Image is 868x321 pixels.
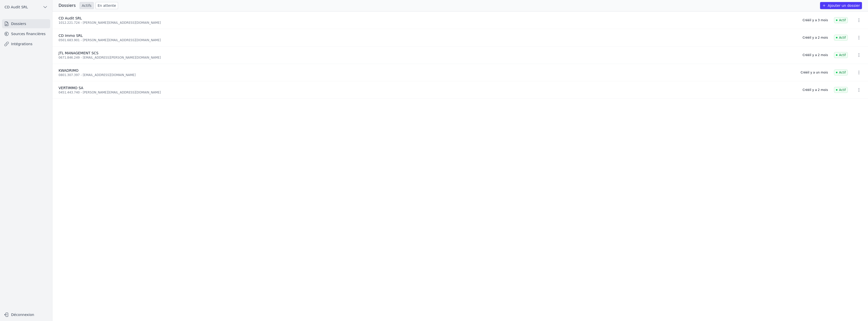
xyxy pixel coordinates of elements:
[2,3,50,11] button: CD Audit SRL
[834,69,848,76] span: Actif
[834,52,848,58] span: Actif
[59,51,98,55] span: JTL MANAGEMENT SCS
[59,68,78,72] span: KWADRIMO
[59,56,797,60] div: 0671.846.249 - [EMAIL_ADDRESS][PERSON_NAME][DOMAIN_NAME]
[59,3,76,9] h3: Dossiers
[2,311,50,319] button: Déconnexion
[59,34,83,38] span: CD Immo SRL
[834,35,848,41] span: Actif
[834,17,848,23] span: Actif
[2,19,50,28] a: Dossiers
[803,88,828,92] div: Créé il y a 2 mois
[59,86,83,90] span: VERTIMMO SA
[801,70,828,75] div: Créé il y a un mois
[80,2,94,9] a: Actifs
[2,39,50,48] a: Intégrations
[2,29,50,38] a: Sources financières
[59,38,797,42] div: 0501.683.901 - [PERSON_NAME][EMAIL_ADDRESS][DOMAIN_NAME]
[5,5,28,10] span: CD Audit SRL
[59,73,795,77] div: 0801.307.397 - [EMAIL_ADDRESS][DOMAIN_NAME]
[59,21,797,25] div: 1012.221.724 - [PERSON_NAME][EMAIL_ADDRESS][DOMAIN_NAME]
[96,2,118,9] a: En attente
[59,16,82,20] span: CD Audit SRL
[803,36,828,40] div: Créé il y a 2 mois
[803,18,828,22] div: Créé il y a 3 mois
[820,2,862,9] button: Ajouter un dossier
[834,87,848,93] span: Actif
[59,90,797,94] div: 0451.443.740 - [PERSON_NAME][EMAIL_ADDRESS][DOMAIN_NAME]
[803,53,828,57] div: Créé il y a 2 mois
